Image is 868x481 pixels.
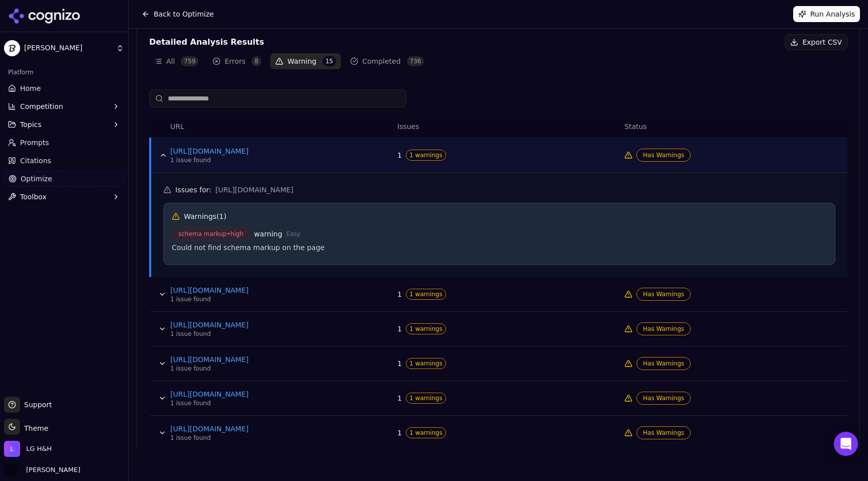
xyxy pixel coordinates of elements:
h5: Issues for : [163,185,835,195]
span: 1 warnings [406,358,446,369]
div: 1 issue found [170,330,321,338]
a: Optimize [4,171,124,187]
button: Run Analysis [793,6,860,22]
img: LG H&H [4,441,20,457]
th: URL [166,115,393,138]
span: 1 [397,358,402,369]
span: Topics [20,119,42,130]
span: 759 [181,56,198,66]
a: Citations [4,153,124,169]
span: Theme [20,424,48,432]
span: [PERSON_NAME] [24,44,112,53]
span: LG H&H [26,444,52,453]
span: [URL][DOMAIN_NAME] [215,185,294,195]
button: Back to Optimize [137,6,219,22]
button: Topics [4,116,124,133]
span: Optimize [21,174,52,184]
div: Open Intercom Messenger [834,432,858,456]
button: Export CSV [785,34,847,50]
span: Has Warnings [636,149,691,162]
button: Competition [4,98,124,114]
span: warning [254,229,282,239]
span: 1 warnings [406,427,446,438]
span: Has Warnings [636,288,691,301]
span: Has Warnings [636,357,691,370]
div: Platform [4,64,124,80]
a: Home [4,80,124,96]
span: 1 warnings [406,150,446,161]
span: URL [170,122,184,132]
span: Easy [286,230,300,238]
th: Issues [393,115,620,138]
button: Open organization switcher [4,441,52,457]
a: [URL][DOMAIN_NAME] [170,354,321,365]
div: 1 issue found [170,156,321,164]
button: All759 [149,53,203,69]
span: 1 warnings [406,323,446,334]
div: Detailed Analysis Results [149,38,264,46]
button: Completed736 [345,53,429,69]
a: [URL][DOMAIN_NAME] [170,146,321,156]
h6: Warnings ( 1 ) [184,211,227,221]
span: 1 [397,289,402,299]
a: [URL][DOMAIN_NAME] [170,424,321,434]
button: Errors8 [207,53,266,69]
span: Has Warnings [636,392,691,405]
button: Warning15 [270,53,341,69]
span: Citations [20,156,51,166]
div: Could not find schema markup on the page [172,243,827,253]
button: Toolbox [4,189,124,205]
span: Support [20,400,52,410]
span: schema markup • high [172,227,250,240]
span: Home [20,83,41,93]
span: Has Warnings [636,322,691,335]
button: Open user button [4,463,80,477]
span: Prompts [20,138,49,148]
div: 1 issue found [170,295,321,303]
a: [URL][DOMAIN_NAME] [170,389,321,399]
span: 8 [252,56,262,66]
div: 1 issue found [170,434,321,442]
div: 1 issue found [170,399,321,407]
th: Status [620,115,847,138]
span: Status [624,122,647,132]
span: 1 [397,428,402,438]
span: Issues [397,122,419,132]
span: 1 warnings [406,393,446,404]
span: Toolbox [20,192,47,202]
a: [URL][DOMAIN_NAME] [170,320,321,330]
span: 1 [397,150,402,160]
a: Prompts [4,135,124,151]
span: Competition [20,101,63,111]
span: [PERSON_NAME] [22,465,80,474]
img: Yaroslav Mynchenko [4,463,18,477]
span: Has Warnings [636,426,691,439]
span: 15 [322,56,336,66]
span: 1 [397,324,402,334]
a: [URL][DOMAIN_NAME] [170,285,321,295]
img: Dr. Groot [4,40,20,56]
span: 1 [397,393,402,403]
span: 1 warnings [406,289,446,300]
span: 736 [407,56,424,66]
div: 1 issue found [170,365,321,373]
